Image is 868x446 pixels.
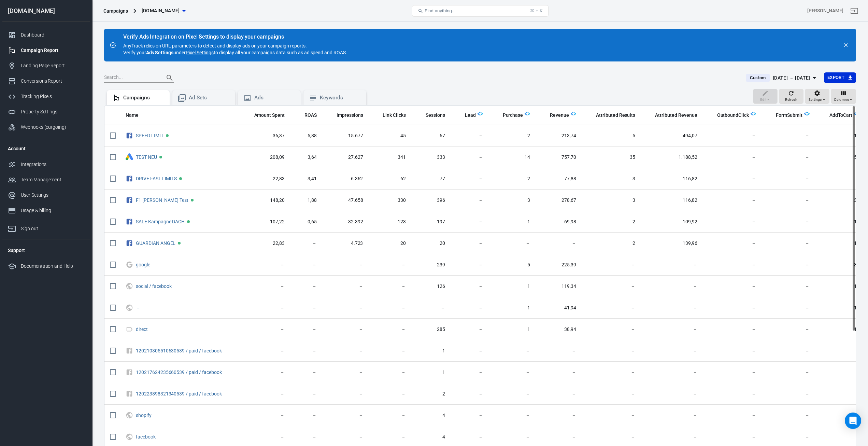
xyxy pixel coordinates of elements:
span: － [767,262,810,268]
span: － [456,348,483,354]
span: － [541,240,576,247]
a: 120217624235660539 / paid / facebook [136,370,222,375]
span: 1 [417,369,445,376]
span: Link Clicks [383,112,406,119]
span: － [374,326,406,333]
svg: Facebook Ads [126,218,133,226]
span: 225,39 [541,262,576,268]
span: social / facebook [136,284,173,289]
span: Name [126,112,139,119]
a: F1 [PERSON_NAME] Test [136,197,188,203]
span: OutboundClick [708,112,749,119]
span: TEST NEU [136,155,158,159]
span: － [646,326,697,333]
span: － [328,283,363,290]
span: 494,07 [646,133,697,139]
span: Purchase [503,112,523,119]
span: 139,96 [646,240,697,247]
a: facebook [136,434,156,440]
svg: Google [126,261,133,269]
div: Open Intercom Messenger [845,413,861,429]
span: 6.362 [328,176,363,182]
span: 1 [417,348,445,354]
a: Pixel Settings [186,49,214,56]
span: 13 [821,240,860,247]
span: － [456,197,483,204]
span: Active [178,242,181,245]
span: Active [187,220,190,223]
div: Google Ads [126,153,133,161]
span: － [417,305,445,311]
a: 120210305510630539 / paid / facebook [136,348,222,353]
span: Columns [834,97,849,103]
div: Property Settings [21,108,84,115]
span: － [708,240,756,247]
div: Ad Sets [189,94,230,101]
div: [DOMAIN_NAME] [2,8,90,14]
div: Verify Ads Integration on Pixel Settings to display your campaigns [123,33,347,40]
span: Sessions [417,112,445,119]
span: Revenue [550,112,569,119]
span: F1 Verstappen Test [136,198,189,203]
span: 341 [374,154,406,161]
span: 126 [417,283,445,290]
span: 77,88 [541,176,576,182]
span: 2 [494,133,530,139]
span: － [767,154,810,161]
span: － [456,305,483,311]
a: Conversions Report [2,73,90,89]
a: google [136,262,150,267]
span: － [708,197,756,204]
span: The number of clicks on links within the ad that led to advertiser-specified destinations [374,111,406,119]
span: 119,34 [541,283,576,290]
svg: Facebook Ads [126,196,133,204]
span: － [245,369,285,376]
span: － [708,326,756,333]
span: － [296,305,317,311]
span: 27.627 [328,154,363,161]
button: close [841,40,851,50]
span: The number of clicks on links within the ad that led to advertiser-specified destinations [383,111,406,119]
div: Sign out [21,225,84,232]
span: 3 [494,197,530,204]
img: Logo [571,111,576,116]
span: － [821,369,860,376]
span: － [767,348,810,354]
span: 1 [494,219,530,225]
span: 278,67 [541,197,576,204]
img: Logo [525,111,530,116]
span: 5 [587,133,635,139]
a: shopify [136,413,152,418]
span: google [136,262,151,267]
span: － [374,369,406,376]
span: － [767,326,810,333]
span: The estimated total amount of money you've spent on your campaign, ad set or ad during its schedule. [254,111,285,119]
div: Conversions Report [21,78,84,85]
svg: UTM & Web Traffic [126,304,133,312]
span: － [708,348,756,354]
span: The total return on ad spend [296,111,317,119]
span: － [245,348,285,354]
a: direct [136,326,148,332]
span: － [245,305,285,311]
span: 45 [374,133,406,139]
svg: Facebook Ads [126,131,133,140]
span: 67 [417,133,445,139]
span: 213,74 [541,133,576,139]
span: 239 [417,262,445,268]
span: 10 [821,326,860,333]
span: 20 [374,240,406,247]
div: Team Management [21,176,84,183]
a: Tracking Pixels [2,89,90,104]
span: Lead [456,112,476,119]
span: － [296,262,317,268]
span: 757,70 [541,154,576,161]
span: 333 [417,154,445,161]
span: 2 [587,219,635,225]
span: 32 [821,262,860,268]
span: 116,82 [646,176,697,182]
svg: Direct [126,325,133,333]
span: － [374,305,406,311]
a: TEST NEU [136,154,157,160]
span: Attributed Revenue [655,112,697,119]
